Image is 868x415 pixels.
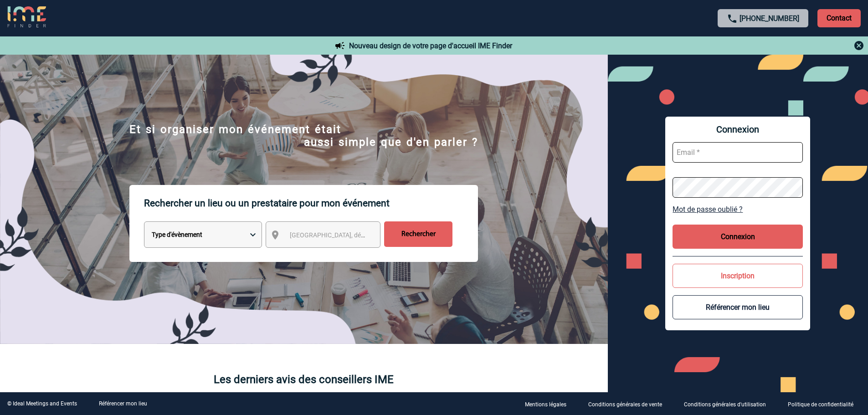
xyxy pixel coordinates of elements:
a: Mot de passe oublié ? [673,205,803,214]
a: Conditions générales d'utilisation [677,400,781,408]
p: Conditions générales de vente [588,401,662,408]
input: Rechercher [384,221,452,247]
p: Rechercher un lieu ou un prestataire pour mon événement [144,185,478,221]
button: Connexion [673,225,803,249]
p: Politique de confidentialité [788,401,853,408]
span: [GEOGRAPHIC_DATA], département, région... [290,231,416,239]
p: Conditions générales d'utilisation [684,401,766,408]
input: Email * [673,142,803,163]
button: Inscription [673,264,803,288]
img: call-24-px.png [727,13,738,24]
a: Référencer mon lieu [99,400,147,407]
span: Connexion [673,124,803,135]
div: © Ideal Meetings and Events [7,400,77,407]
p: Mentions légales [525,401,566,408]
a: [PHONE_NUMBER] [740,14,799,23]
p: Contact [817,9,861,27]
button: Référencer mon lieu [673,295,803,319]
a: Mentions légales [518,400,581,408]
a: Conditions générales de vente [581,400,677,408]
a: Politique de confidentialité [781,400,868,408]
